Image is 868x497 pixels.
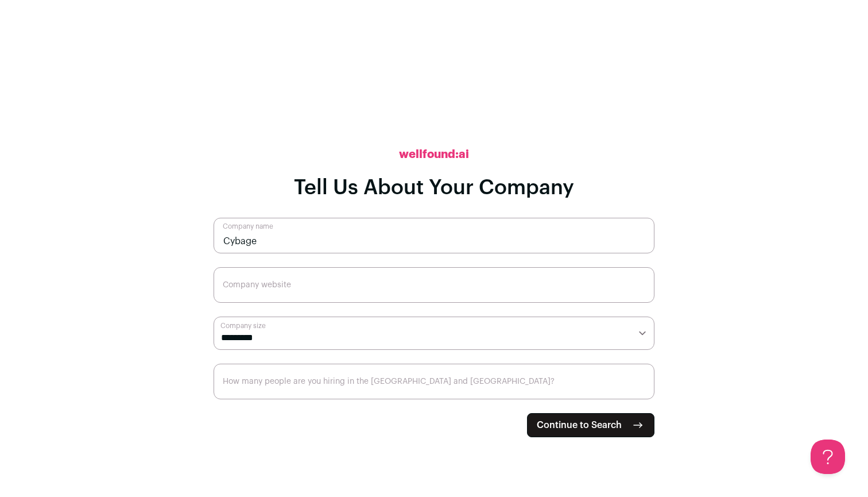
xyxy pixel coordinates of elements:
span: Continue to Search [537,418,622,432]
h1: Tell Us About Your Company [294,176,574,199]
iframe: Help Scout Beacon - Open [811,440,845,474]
h2: wellfound:ai [399,147,469,163]
input: Company name [214,218,654,253]
input: How many people are you hiring in the US and Canada? [214,364,654,399]
input: Company website [214,267,654,303]
button: Continue to Search [527,413,654,437]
